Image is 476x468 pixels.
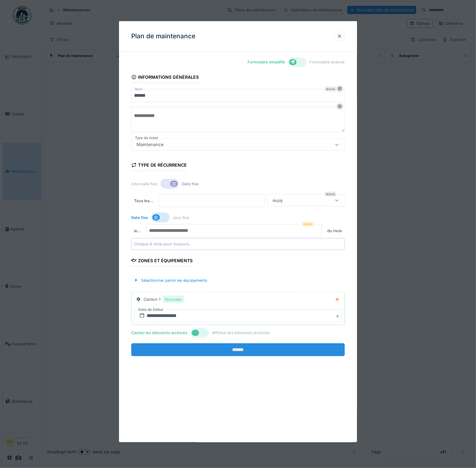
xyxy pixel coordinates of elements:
div: Type de récurrence [131,160,187,171]
div: le … [131,224,144,237]
div: Tous les … [131,194,156,207]
h3: Plan de maintenance [131,32,195,40]
label: Nom [134,87,144,92]
div: du mois [324,224,345,237]
div: Informations générales [131,73,199,83]
div: Camion 1 [144,296,184,303]
label: Jour fixe [173,215,189,221]
label: Type de ticket [134,135,159,141]
label: Date fixe [182,181,199,187]
div: Requis [325,192,336,197]
label: Cacher les éléments archivés [131,330,187,336]
div: Maintenance [134,141,166,148]
div: Requis [302,222,313,227]
label: Afficher les éléments archivés [212,330,270,336]
button: Close [335,309,342,322]
label: Intervalle fixe [131,181,157,187]
label: Date de Début [138,306,164,313]
div: Sélectionner parmi les équipements [131,276,210,284]
label: Date fixe [131,215,148,221]
div: mois [270,197,285,204]
label: Formulaire avancé [309,59,345,65]
div: Chaque 6 mois pour toujours. [134,241,190,247]
div: Zones et équipements [131,256,193,266]
label: Formulaire simplifié [248,59,285,65]
div: Nouveau [165,296,182,302]
div: Requis [325,87,336,92]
